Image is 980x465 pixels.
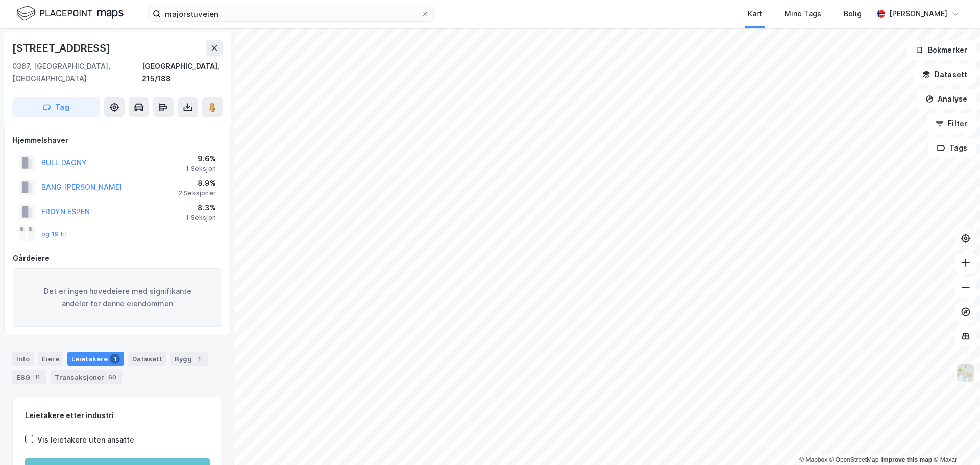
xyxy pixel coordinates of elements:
[170,352,208,366] div: Bygg
[907,40,976,60] button: Bokmerker
[956,363,975,383] img: Z
[917,89,976,109] button: Analyse
[128,352,166,366] div: Datasett
[928,138,976,158] button: Tags
[12,370,46,384] div: ESG
[32,372,42,382] div: 11
[13,134,222,146] div: Hjemmelshaver
[186,153,216,165] div: 9.6%
[889,8,947,20] div: [PERSON_NAME]
[13,252,222,264] div: Gårdeiere
[785,8,821,20] div: Mine Tags
[927,113,976,134] button: Filter
[829,456,879,463] a: OpenStreetMap
[13,268,222,327] div: Det er ingen hovedeiere med signifikante andeler for denne eiendommen
[179,189,216,198] div: 2 Seksjoner
[844,8,862,20] div: Bolig
[799,456,827,463] a: Mapbox
[194,354,204,364] div: 1
[186,202,216,214] div: 8.3%
[51,370,122,384] div: Transaksjoner
[106,372,118,382] div: 60
[12,352,34,366] div: Info
[161,6,421,21] input: Søk på adresse, matrikkel, gårdeiere, leietakere eller personer
[929,416,980,465] iframe: Chat Widget
[929,416,980,465] div: Kontrollprogram for chat
[12,60,142,85] div: 0367, [GEOGRAPHIC_DATA], [GEOGRAPHIC_DATA]
[12,40,112,56] div: [STREET_ADDRESS]
[186,214,216,222] div: 1 Seksjon
[16,5,124,22] img: logo.f888ab2527a4732fd821a326f86c7f29.svg
[37,434,134,446] div: Vis leietakere uten ansatte
[881,456,932,463] a: Improve this map
[914,64,976,85] button: Datasett
[25,409,210,422] div: Leietakere etter industri
[748,8,762,20] div: Kart
[186,165,216,173] div: 1 Seksjon
[110,354,120,364] div: 1
[67,352,124,366] div: Leietakere
[142,60,223,85] div: [GEOGRAPHIC_DATA], 215/188
[38,352,63,366] div: Eiere
[12,97,100,117] button: Tag
[179,177,216,189] div: 8.9%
